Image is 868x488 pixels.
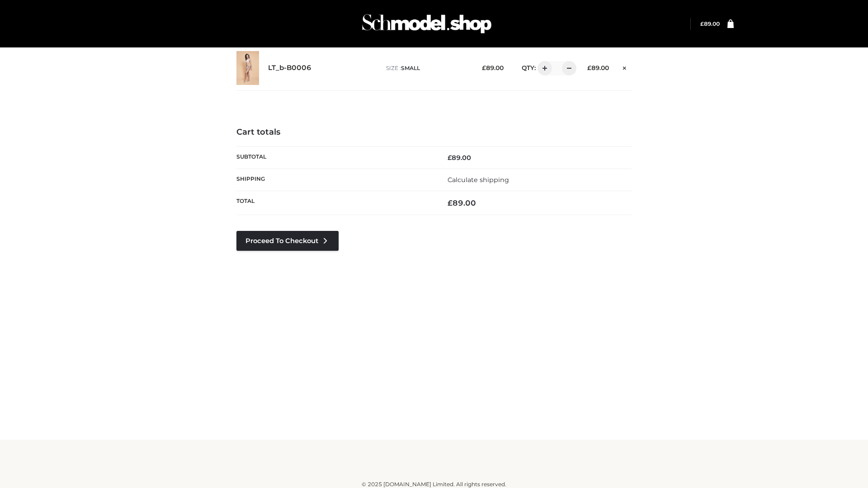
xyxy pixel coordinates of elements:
span: £ [482,64,486,71]
bdi: 89.00 [587,64,609,71]
h4: Cart totals [236,127,632,137]
span: £ [448,198,453,207]
a: Calculate shipping [448,176,509,184]
a: Remove this item [618,61,632,73]
th: Shipping [236,169,434,191]
span: £ [700,20,704,27]
bdi: 89.00 [448,154,471,162]
a: Proceed to Checkout [236,231,339,251]
bdi: 89.00 [700,20,720,27]
div: QTY: [513,61,573,75]
span: £ [587,64,591,71]
span: SMALL [401,65,420,71]
a: £89.00 [700,20,720,27]
bdi: 89.00 [482,64,504,71]
p: size : [386,64,468,72]
th: Subtotal [236,146,434,169]
th: Total [236,191,434,215]
img: Schmodel Admin 964 [359,6,495,42]
span: £ [448,154,452,162]
bdi: 89.00 [448,198,476,207]
a: LT_b-B0006 [268,64,311,72]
